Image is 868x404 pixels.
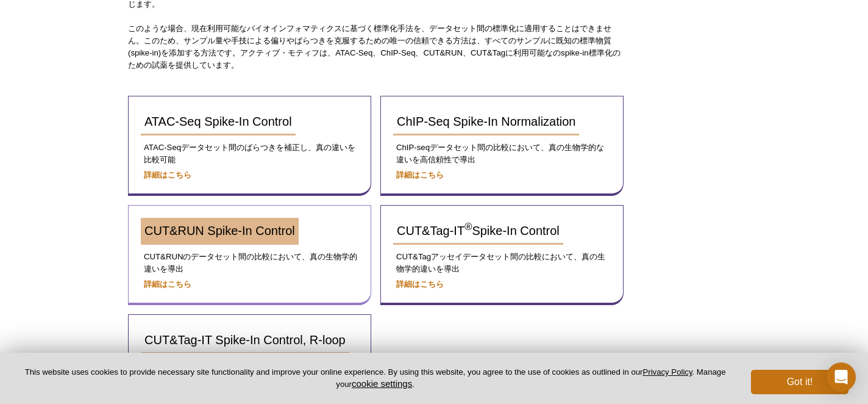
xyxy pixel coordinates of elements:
a: ATAC-Seq Spike-In Control [141,109,296,135]
span: CUT&Tag-IT Spike-In Control, R-loop [144,333,346,347]
button: cookie settings [352,378,412,389]
span: ChIP-Seq Spike-In Normalization [397,115,575,128]
a: ChIP-Seq Spike-In Normalization [393,109,579,135]
a: 詳細はこちら [396,170,444,179]
a: CUT&RUN Spike-In Control [141,218,299,245]
a: Privacy Policy [642,367,692,377]
a: 詳細はこちら [144,170,191,179]
span: CUT&RUN Spike-In Control [144,224,295,237]
p: ChIP-seqデータセット間の比較において、真の生物学的な違いを高信頼性で導出 [393,142,611,166]
div: Open Intercom Messenger [827,363,856,392]
sup: ® [464,222,472,233]
p: This website uses cookies to provide necessary site functionality and improve your online experie... [20,367,731,390]
p: ATAC-Seqデータセット間のばらつきを補正し、真の違いを比較可能 [141,142,358,166]
p: このような場合、現在利用可能なバイオインフォマティクスに基づく標準化手法を、データセット間の標準化に適用することはできません。このため、サンプル量や手技による偏りやばらつきを克服するための唯一の... [128,23,624,71]
span: CUT&Tag-IT Spike-In Control [397,224,560,237]
button: Got it! [751,370,848,394]
a: CUT&Tag-IT Spike-In Control, R-loop [141,327,349,354]
p: CUT&Tagアッセイデータセット間の比較において、真の生物学的違いを導出 [393,251,611,275]
span: ATAC-Seq Spike-In Control [144,115,292,128]
a: CUT&Tag-IT®Spike-In Control [393,218,563,245]
a: 詳細はこちら [396,280,444,289]
a: 詳細はこちら [144,280,191,289]
p: CUT&RUNのデータセット間の比較において、真の生物学的違いを導出 [141,251,358,275]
